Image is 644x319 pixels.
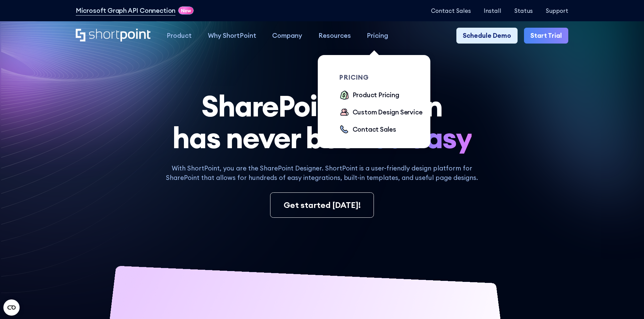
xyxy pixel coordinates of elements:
[3,299,20,316] button: Open CMP widget
[353,125,397,134] div: Contact Sales
[318,31,351,41] div: Resources
[159,163,485,183] p: With ShortPoint, you are the SharePoint Designer. ShortPoint is a user-friendly design platform f...
[284,199,361,211] div: Get started [DATE]!
[339,90,399,101] a: Product Pricing
[339,125,396,135] a: Contact Sales
[272,31,302,41] div: Company
[167,31,192,41] div: Product
[76,90,568,154] h1: SharePoint Design has never been
[310,28,359,44] a: Resources
[339,107,422,118] a: Custom Design Service
[546,7,568,14] a: Support
[524,28,568,44] a: Start Trial
[359,28,397,44] a: Pricing
[522,241,644,319] iframe: Chat Widget
[76,6,175,16] a: Microsoft Graph API Connection
[353,90,399,100] div: Product Pricing
[208,31,256,41] div: Why ShortPoint
[270,192,374,218] a: Get started [DATE]!
[484,7,501,14] a: Install
[353,107,423,117] div: Custom Design Service
[339,74,430,81] div: pricing
[200,28,264,44] a: Why ShortPoint
[514,7,533,14] a: Status
[264,28,310,44] a: Company
[456,28,518,44] a: Schedule Demo
[76,29,150,43] a: Home
[367,31,388,41] div: Pricing
[431,7,471,14] a: Contact Sales
[159,28,200,44] a: Product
